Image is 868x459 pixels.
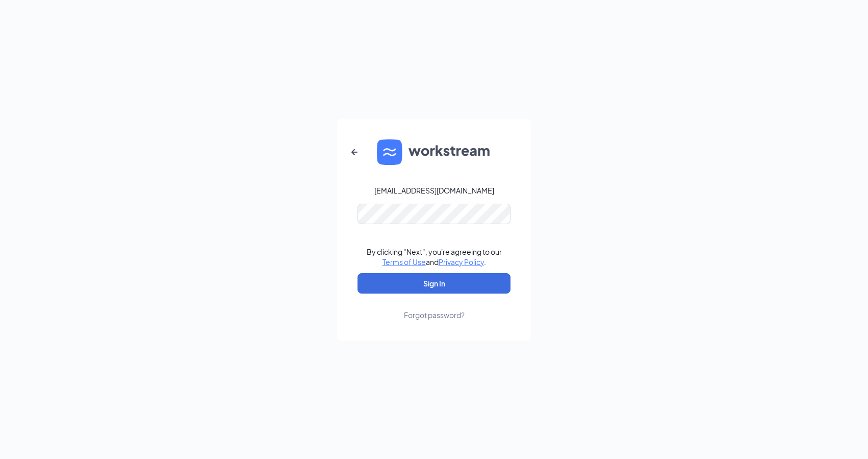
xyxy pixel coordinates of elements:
[382,257,426,267] a: Terms of Use
[439,257,484,267] a: Privacy Policy
[367,247,502,267] div: By clicking "Next", you're agreeing to our and .
[404,310,465,320] div: Forgot password?
[342,140,367,164] button: ArrowLeftNew
[348,146,361,158] svg: ArrowLeftNew
[374,185,494,196] div: [EMAIL_ADDRESS][DOMAIN_NAME]
[404,294,465,320] a: Forgot password?
[358,273,510,294] button: Sign In
[377,139,491,165] img: WS logo and Workstream text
